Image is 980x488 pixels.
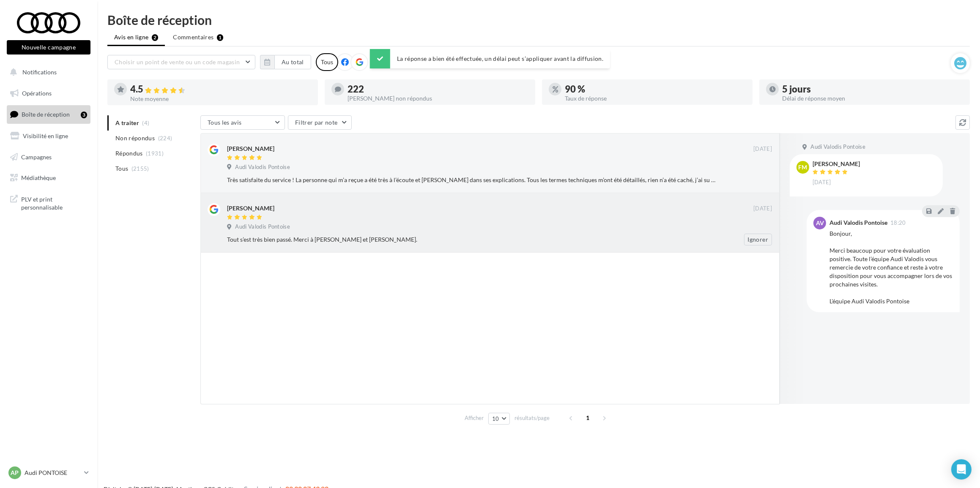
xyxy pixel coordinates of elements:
[813,161,860,167] div: [PERSON_NAME]
[782,95,963,101] div: Délai de réponse moyen
[21,194,87,212] span: PLV et print personnalisable
[348,95,528,101] div: [PERSON_NAME] non répondus
[753,205,772,213] span: [DATE]
[81,112,87,118] div: 3
[5,190,92,215] a: PLV et print personnalisable
[200,115,285,130] button: Tous les avis
[488,413,510,425] button: 10
[115,58,240,65] span: Choisir un point de vente ou un code magasin
[782,85,963,94] div: 5 jours
[288,115,352,130] button: Filtrer par note
[816,219,824,227] span: AV
[515,414,550,422] span: résultats/page
[565,85,746,94] div: 90 %
[799,163,808,172] span: FM
[227,144,274,153] div: [PERSON_NAME]
[951,459,972,480] div: Open Intercom Messenger
[5,169,92,187] a: Médiathèque
[22,90,52,97] span: Opérations
[227,204,274,213] div: [PERSON_NAME]
[565,95,746,101] div: Taux de réponse
[21,174,56,181] span: Médiathèque
[107,55,255,69] button: Choisir un point de vente ou un code magasin
[274,55,311,69] button: Au total
[5,63,89,81] button: Notifications
[465,414,484,422] span: Afficher
[11,469,19,477] span: AP
[208,119,242,126] span: Tous les avis
[5,148,92,166] a: Campagnes
[5,105,92,123] a: Boîte de réception3
[107,14,970,26] div: Boîte de réception
[260,55,311,69] button: Au total
[115,164,128,173] span: Tous
[115,134,155,142] span: Non répondus
[146,150,164,157] span: (1931)
[581,411,594,425] span: 1
[130,85,311,94] div: 4.5
[890,220,906,226] span: 18:20
[130,96,311,102] div: Note moyenne
[158,135,172,142] span: (224)
[22,68,57,76] span: Notifications
[370,49,610,68] div: La réponse a bien été effectuée, un délai peut s’appliquer avant la diffusion.
[23,132,68,139] span: Visibilité en ligne
[227,235,717,244] div: Tout s’est très bien passé. Merci à [PERSON_NAME] et [PERSON_NAME].
[21,153,52,160] span: Campagnes
[829,220,887,226] div: Audi Valodis Pontoise
[7,465,90,481] a: AP Audi PONTOISE
[813,179,831,186] span: [DATE]
[235,164,290,171] span: Audi Valodis Pontoise
[25,469,81,477] p: Audi PONTOISE
[173,33,214,41] span: Commentaires
[753,145,772,153] span: [DATE]
[22,111,70,118] span: Boîte de réception
[5,127,92,145] a: Visibilité en ligne
[5,85,92,102] a: Opérations
[316,53,338,71] div: Tous
[810,143,865,151] span: Audi Valodis Pontoise
[492,415,499,422] span: 10
[217,34,223,41] div: 1
[235,223,290,231] span: Audi Valodis Pontoise
[7,40,90,55] button: Nouvelle campagne
[131,165,149,172] span: (2155)
[829,229,953,305] div: Bonjour, Merci beaucoup pour votre évaluation positive. Toute l’équipe Audi Valodis vous remercie...
[227,176,717,184] div: Très satisfaite du service ! La personne qui m’a reçue a été très à l’écoute et [PERSON_NAME] dan...
[348,85,528,94] div: 222
[115,149,143,158] span: Répondus
[744,234,772,245] button: Ignorer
